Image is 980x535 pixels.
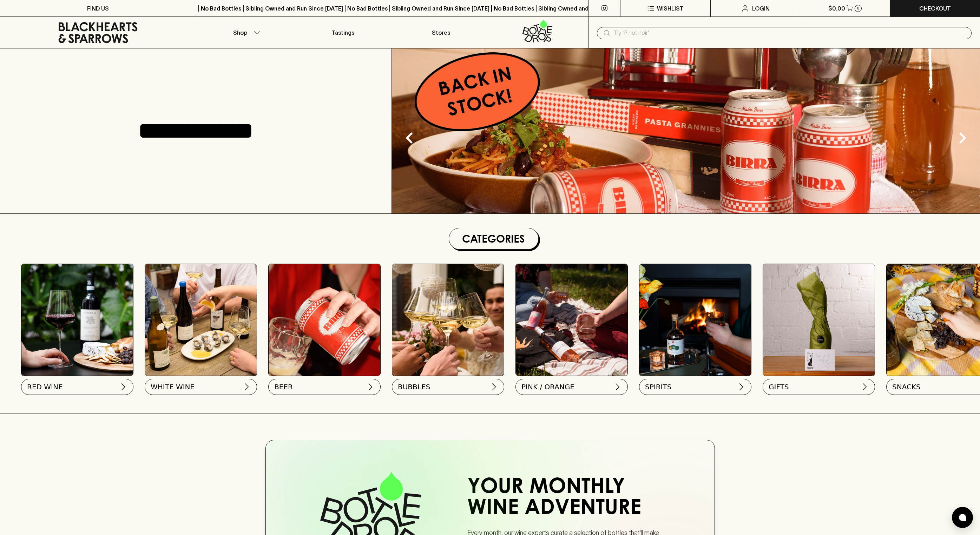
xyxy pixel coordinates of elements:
[948,124,976,152] button: Next
[521,382,574,392] span: PINK / ORANGE
[294,17,392,48] a: Tastings
[769,382,789,392] span: GIFTS
[515,379,628,395] button: PINK / ORANGE
[27,382,63,392] span: RED WINE
[737,383,745,391] img: chevron-right.svg
[268,379,381,395] button: BEER
[645,382,671,392] span: SPIRITS
[857,6,860,10] p: 0
[613,383,622,391] img: chevron-right.svg
[233,28,247,37] p: Shop
[366,383,375,391] img: chevron-right.svg
[269,264,380,376] img: BIRRA_GOOD-TIMES_INSTA-2 1/optimise?auth=Mjk3MjY0ODMzMw__
[490,383,498,391] img: chevron-right.svg
[392,379,504,395] button: BUBBLES
[452,231,535,246] h1: Categories
[763,379,875,395] button: GIFTS
[432,28,450,37] p: Stores
[392,48,980,213] img: optimise
[21,264,133,376] img: Red Wine Tasting
[959,514,966,521] img: bubble-icon
[639,264,751,376] img: gospel_collab-2 1
[392,17,490,48] a: Stores
[467,477,670,520] h2: Your Monthly Wine Adventure
[21,379,133,395] button: RED WINE
[398,382,430,392] span: BUBBLES
[274,382,293,392] span: BEER
[196,17,294,48] button: Shop
[861,383,869,391] img: chevron-right.svg
[145,264,257,376] img: optimise
[919,4,951,13] p: Checkout
[892,382,921,392] span: SNACKS
[392,264,504,376] img: 2022_Festive_Campaign_INSTA-16 1
[828,4,845,13] p: $0.00
[614,27,966,39] input: Try "Pinot noir"
[151,382,195,392] span: WHITE WINE
[243,383,251,391] img: chevron-right.svg
[657,4,684,13] p: Wishlist
[145,379,257,395] button: WHITE WINE
[639,379,751,395] button: SPIRITS
[395,124,423,152] button: Previous
[332,28,354,37] p: Tastings
[763,264,875,376] img: GIFT WRA-16 1
[87,4,109,13] p: FIND US
[119,383,127,391] img: chevron-right.svg
[752,4,770,13] p: Login
[516,264,627,376] img: gospel_collab-2 1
